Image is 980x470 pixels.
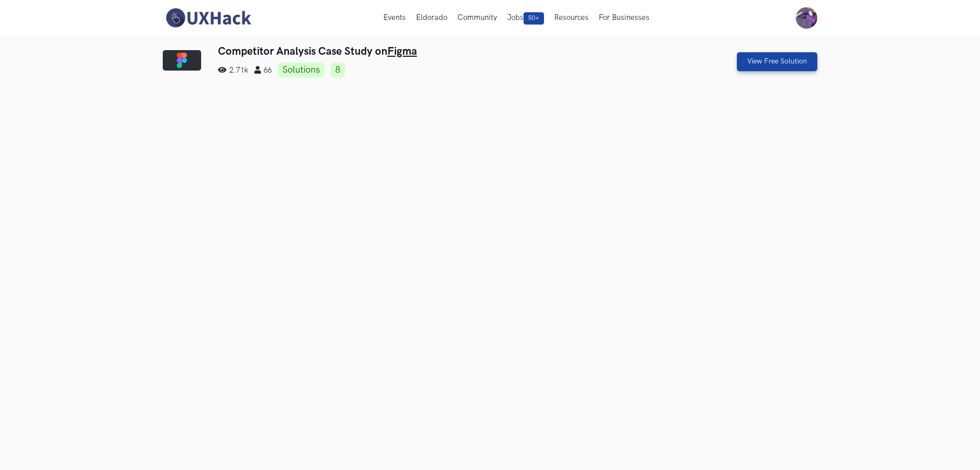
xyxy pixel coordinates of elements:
[254,66,272,75] span: 66
[218,66,248,75] span: 2.71k
[278,62,324,78] a: Solutions
[524,12,544,25] span: 50+
[796,7,817,29] img: Your profile pic
[218,45,651,58] h3: Competitor Analysis Case Study on
[163,7,254,29] img: UXHack-logo.png
[331,62,345,78] a: 8
[163,50,201,71] img: Figma logo
[737,52,817,71] a: View Free Solution
[387,45,417,58] a: Figma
